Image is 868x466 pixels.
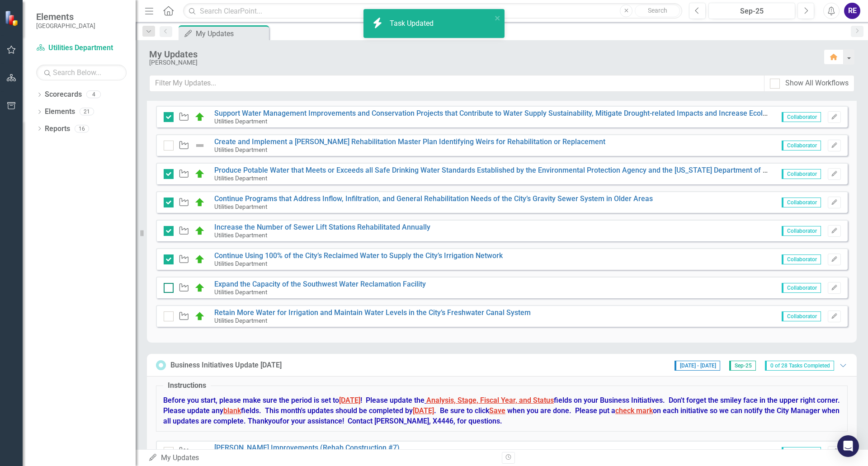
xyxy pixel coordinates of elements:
[223,406,241,415] span: blank
[194,254,205,265] img: On Schedule or Complete
[214,280,426,288] a: Expand the Capacity of the Southwest Water Reclamation Facility
[194,311,205,322] img: On Schedule or Complete
[782,447,821,457] span: Collaborator
[214,231,267,239] small: Utilities Department
[148,453,495,463] div: My Updates
[163,381,211,391] legend: Instructions
[163,396,840,425] strong: Before you start, please make sure the period is set to ! Please update the fields on your Busine...
[844,3,860,19] button: RE
[36,22,95,29] small: [GEOGRAPHIC_DATA]
[426,396,554,405] span: Analysis, Stage, Fiscal Year, and Status
[648,7,667,14] span: Search
[149,59,815,66] div: [PERSON_NAME]
[194,282,205,293] img: On Schedule or Complete
[837,435,859,457] div: Open Intercom Messenger
[36,11,95,22] span: Elements
[495,13,501,23] button: close
[615,406,653,415] span: check mark
[86,91,101,99] div: 4
[782,141,821,151] span: Collaborator
[782,254,821,264] span: Collaborator
[782,169,821,179] span: Collaborator
[214,174,267,182] small: Utilities Department
[75,125,89,132] div: 16
[45,107,75,117] a: Elements
[196,28,267,39] div: My Updates
[782,112,821,122] span: Collaborator
[170,360,282,371] div: Business Initiatives Update [DATE]
[268,417,280,425] span: you
[782,198,821,207] span: Collaborator
[782,283,821,293] span: Collaborator
[765,361,834,371] span: 0 of 28 Tasks Completed
[214,251,503,260] a: Continue Using 100% of the City’s Reclaimed Water to Supply the City’s Irrigation Network
[339,396,360,405] span: [DATE]
[635,5,680,17] button: Search
[214,137,605,146] a: Create and Implement a [PERSON_NAME] Rehabilitation Master Plan Identifying Weirs for Rehabilitat...
[785,78,849,89] div: Show All Workflows
[413,406,434,415] span: [DATE]
[183,3,682,19] input: Search ClearPoint...
[194,140,205,151] img: Not Defined
[214,203,267,210] small: Utilities Department
[390,19,436,29] div: Task Updated
[45,124,70,134] a: Reports
[214,260,267,267] small: Utilities Department
[675,361,720,371] span: [DATE] - [DATE]
[194,169,205,179] img: On Schedule or Complete
[214,194,653,203] a: Continue Programs that Address Inflow, Infiltration, and General Rehabilitation Needs of the City...
[214,118,267,125] small: Utilities Department
[782,226,821,236] span: Collaborator
[194,447,205,457] img: Not Defined
[5,10,20,26] img: ClearPoint Strategy
[708,3,795,19] button: Sep-25
[214,223,430,231] a: Increase the Number of Sewer Lift Stations Rehabilitated Annually
[194,197,205,208] img: On Schedule or Complete
[194,226,205,236] img: On Schedule or Complete
[36,43,127,53] a: Utilities Department
[80,108,94,116] div: 21
[214,443,400,452] a: [PERSON_NAME] Improvements (Rehab Construction #7)
[214,146,267,153] small: Utilities Department
[149,49,815,59] div: My Updates
[729,361,756,371] span: Sep-25
[194,112,205,122] img: On Schedule or Complete
[712,6,792,17] div: Sep-25
[214,288,267,296] small: Utilities Department
[214,166,845,174] a: Produce Potable Water that Meets or Exceeds all Safe Drinking Water Standards Established by the ...
[36,65,127,80] input: Search Below...
[489,406,505,415] span: Save
[782,311,821,321] span: Collaborator
[149,75,764,92] input: Filter My Updates...
[214,308,531,317] a: Retain More Water for Irrigation and Maintain Water Levels in the City’s Freshwater Canal System
[45,89,82,100] a: Scorecards
[214,317,267,324] small: Utilities Department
